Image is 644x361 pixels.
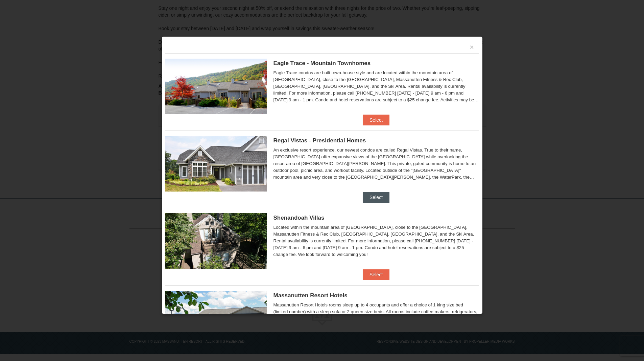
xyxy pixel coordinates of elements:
button: × [470,44,474,51]
div: Eagle Trace condos are built town-house style and are located within the mountain area of [GEOGRA... [273,69,479,103]
span: Eagle Trace - Mountain Townhomes [273,60,371,66]
button: Select [363,269,389,280]
div: Massanutten Resort Hotels rooms sleep up to 4 occupants and offer a choice of 1 king size bed (li... [273,302,479,336]
span: Massanutten Resort Hotels [273,292,348,299]
div: Located within the mountain area of [GEOGRAPHIC_DATA], close to the [GEOGRAPHIC_DATA], Massanutte... [273,224,479,258]
div: An exclusive resort experience, our newest condos are called Regal Vistas. True to their name, [G... [273,147,479,181]
button: Select [363,192,389,203]
img: 19218983-1-9b289e55.jpg [165,59,267,114]
img: 19219019-2-e70bf45f.jpg [165,213,267,269]
button: Select [363,115,389,125]
span: Regal Vistas - Presidential Homes [273,137,366,144]
img: 19218991-1-902409a9.jpg [165,136,267,192]
img: 19219026-1-e3b4ac8e.jpg [165,291,267,346]
span: Shenandoah Villas [273,215,325,221]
